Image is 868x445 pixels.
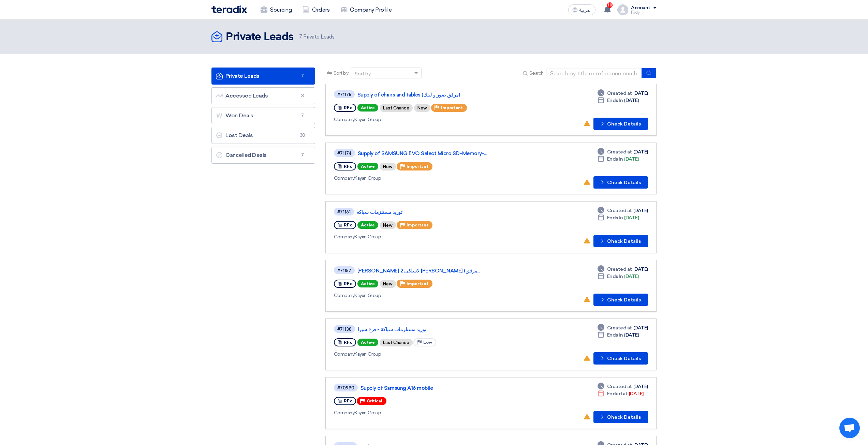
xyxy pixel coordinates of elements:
[598,207,648,214] div: [DATE]
[334,409,532,416] div: Kayan Group
[357,104,378,112] span: Active
[337,327,352,331] div: #71138
[358,326,528,332] a: توريد مستلزمات سباكة - فرع شبرا
[357,92,528,98] a: Supply of chairs and tables (مرفق صور و لينك)
[344,399,352,403] span: RFx
[598,383,648,390] div: [DATE]
[598,390,644,397] div: [DATE]
[334,410,355,416] span: Company
[298,73,307,79] span: 7
[358,150,528,157] a: Supply of SAMSUNG EVO Select Micro SD-Memory-...
[380,280,396,288] div: New
[357,163,378,170] span: Active
[568,4,595,15] button: العربية
[334,233,529,240] div: Kayan Group
[598,324,648,331] div: [DATE]
[298,152,307,159] span: 7
[607,207,632,214] span: Created at
[337,92,351,97] div: #71175
[299,34,302,40] span: 7
[298,92,307,99] span: 3
[593,118,648,130] button: Check Details
[334,70,349,77] span: Sort by
[423,340,432,345] span: Low
[593,294,648,306] button: Check Details
[593,352,648,365] button: Check Details
[407,223,428,227] span: Important
[334,351,530,358] div: Kayan Group
[607,97,623,104] span: Ends In
[211,107,315,124] a: Won Deals7
[299,33,334,41] span: Private Leads
[407,164,428,169] span: Important
[546,68,642,78] input: Search by title or reference number
[607,2,613,8] span: 10
[357,209,527,215] a: توريد مستلزمات سباكة
[631,11,657,14] div: Fady
[407,281,428,286] span: Important
[298,112,307,119] span: 7
[211,87,315,104] a: Accessed Leads3
[337,210,351,214] div: #71161
[344,164,352,169] span: RFx
[380,163,396,170] div: New
[593,411,648,423] button: Check Details
[598,273,639,280] div: [DATE]
[357,268,528,274] a: [PERSON_NAME] لاسلكى 2 [PERSON_NAME] (مرفق...
[344,340,352,345] span: RFx
[298,132,307,139] span: 30
[617,4,628,15] img: profile_test.png
[598,266,648,273] div: [DATE]
[607,148,632,155] span: Created at
[607,331,623,339] span: Ends In
[211,5,247,13] img: Teradix logo
[414,104,430,112] div: New
[529,70,544,77] span: Search
[361,385,531,391] a: Supply of Samsung A16 mobile
[598,214,639,221] div: [DATE]
[631,5,650,11] div: Account
[334,351,355,357] span: Company
[344,105,352,110] span: RFx
[367,399,382,403] span: Critical
[255,2,297,17] a: Sourcing
[598,97,639,104] div: [DATE]
[598,90,648,97] div: [DATE]
[598,155,639,163] div: [DATE]
[297,2,335,17] a: Orders
[211,127,315,144] a: Lost Deals30
[357,280,378,287] span: Active
[334,117,355,122] span: Company
[598,148,648,155] div: [DATE]
[441,105,463,110] span: Important
[337,386,354,390] div: #70990
[357,339,378,346] span: Active
[579,8,591,13] span: العربية
[607,324,632,331] span: Created at
[334,116,529,123] div: Kayan Group
[607,266,632,273] span: Created at
[593,176,648,189] button: Check Details
[334,175,355,181] span: Company
[334,234,355,240] span: Company
[607,214,623,221] span: Ends In
[211,147,315,164] a: Cancelled Deals7
[593,235,648,247] button: Check Details
[607,155,623,163] span: Ends In
[334,293,355,298] span: Company
[607,390,628,397] span: Ended at
[334,175,530,182] div: Kayan Group
[380,339,413,346] div: Last Chance
[355,70,371,77] div: Sort by
[344,223,352,227] span: RFx
[335,2,397,17] a: Company Profile
[334,292,529,299] div: Kayan Group
[598,331,639,339] div: [DATE]
[344,281,352,286] span: RFx
[380,104,413,112] div: Last Chance
[607,383,632,390] span: Created at
[839,418,860,438] a: Open chat
[211,68,315,85] a: Private Leads7
[226,30,294,44] h2: Private Leads
[337,268,351,273] div: #71157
